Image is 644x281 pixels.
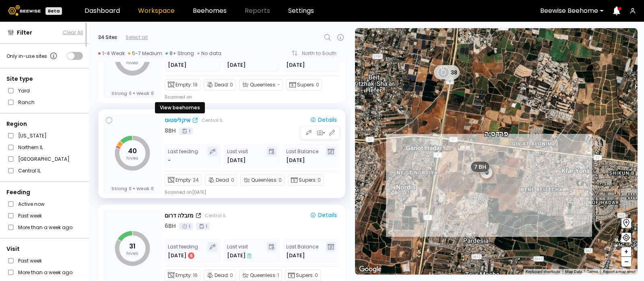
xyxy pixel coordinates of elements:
[286,242,318,260] div: Last Balance
[193,81,198,88] span: 19
[621,257,631,267] button: –
[98,50,125,57] div: 1-4 Weak
[168,252,195,260] div: [DATE]
[357,264,384,275] a: Open this area in Google Maps (opens a new window)
[285,270,321,281] div: Supers:
[45,7,62,15] div: Beta
[227,147,248,164] div: Last visit
[239,79,283,90] div: Queenless:
[307,211,340,220] button: Details
[310,116,337,123] div: Details
[17,29,32,37] span: Filter
[230,81,233,88] span: 0
[239,270,282,281] div: Queenless:
[624,247,629,257] span: +
[155,102,205,113] div: View beehomes
[197,50,221,57] div: No data
[307,115,340,125] button: Details
[286,252,305,260] span: [DATE]
[18,155,70,163] label: [GEOGRAPHIC_DATA]
[111,186,154,191] div: Strong Weak
[318,176,321,184] span: 0
[231,176,234,184] span: 0
[357,264,384,275] img: Google
[240,174,285,186] div: Queenless:
[565,269,582,275] button: Map Data
[126,250,138,256] tspan: hives
[288,8,314,14] a: Settings
[129,242,136,251] tspan: 31
[63,29,83,36] button: Clear All
[18,268,72,277] label: More than a week ago
[480,166,492,178] div: 0
[621,247,631,257] button: +
[245,8,270,14] span: Reports
[18,131,47,140] label: [US_STATE]
[286,156,305,164] span: [DATE]
[188,252,194,259] div: 6
[277,272,279,279] span: 1
[6,51,58,61] div: Only in-use sites
[165,270,200,281] div: Empty:
[126,34,148,41] div: Select all
[230,272,233,279] span: 0
[165,50,194,57] div: 8+ Strong
[98,34,117,41] div: 34 Sites
[286,147,318,164] div: Last Balance
[227,242,252,260] div: Last visit
[288,174,324,186] div: Supers:
[205,212,226,219] div: Central IL
[310,211,337,219] div: Details
[128,146,137,156] tspan: 40
[196,223,210,230] div: 1
[179,127,193,135] div: 1
[151,186,154,191] span: 0
[603,269,635,274] a: Report a map error
[128,50,162,57] div: 5-7 Medium
[18,166,41,175] label: Central IL
[302,51,342,56] div: North to South
[18,223,72,232] label: More than a week ago
[18,256,42,265] label: Past week
[6,75,83,83] div: Site type
[6,120,83,128] div: Region
[165,116,190,125] div: איקליפטוס
[193,176,199,184] span: 24
[111,90,154,96] div: Strong Weak
[165,189,206,195] div: Scanned on [DATE]
[8,5,41,16] img: Beewise logo
[168,147,198,164] div: Last feeding
[279,176,282,184] span: 0
[18,98,35,107] label: Ranch
[126,155,138,161] tspan: hives
[85,8,120,14] a: Dashboard
[165,211,194,220] div: מזבלה דרום
[18,200,45,208] label: Active now
[165,127,176,135] div: 8 BH
[165,79,200,90] div: Empty:
[204,270,236,281] div: Dead:
[624,257,629,267] span: –
[286,79,322,90] div: Supers:
[227,61,246,69] div: [DATE]
[205,174,237,186] div: Dead:
[129,186,132,191] span: 0
[227,252,252,260] div: [DATE]
[286,61,305,69] span: [DATE]
[18,211,42,220] label: Past week
[151,90,154,96] span: 0
[474,163,486,170] span: 7 BH
[138,8,175,14] a: Workspace
[126,59,138,66] tspan: hives
[277,81,280,88] span: -
[165,94,192,100] div: Scanned on
[526,269,560,275] button: Keyboard shortcuts
[168,156,171,164] div: -
[165,174,202,186] div: Empty:
[204,79,236,90] div: Dead:
[193,272,198,279] span: 16
[179,223,193,230] div: 1
[168,61,187,69] div: [DATE]
[202,117,223,123] div: Central IL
